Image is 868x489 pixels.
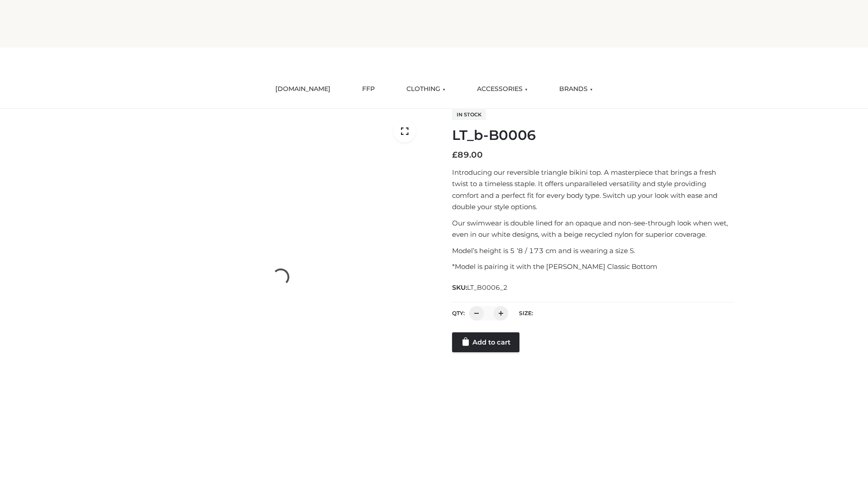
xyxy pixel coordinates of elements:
a: BRANDS [552,79,599,99]
a: FFP [355,79,382,99]
label: QTY: [452,310,465,316]
a: CLOTHING [400,79,452,99]
p: Model’s height is 5 ‘8 / 173 cm and is wearing a size S. [452,245,734,257]
span: SKU: [452,282,509,293]
label: Size: [519,310,533,316]
p: *Model is pairing it with the [PERSON_NAME] Classic Bottom [452,261,734,273]
p: Our swimwear is double lined for an opaque and non-see-through look when wet, even in our white d... [452,217,734,240]
a: ACCESSORIES [470,79,534,99]
span: In stock [452,109,486,120]
p: Introducing our reversible triangle bikini top. A masterpiece that brings a fresh twist to a time... [452,167,734,213]
span: £ [452,150,458,160]
a: Add to cart [452,332,519,352]
bdi: 89.00 [452,150,483,160]
h1: LT_b-B0006 [452,127,734,144]
span: LT_B0006_2 [467,283,508,292]
a: [DOMAIN_NAME] [269,79,337,99]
